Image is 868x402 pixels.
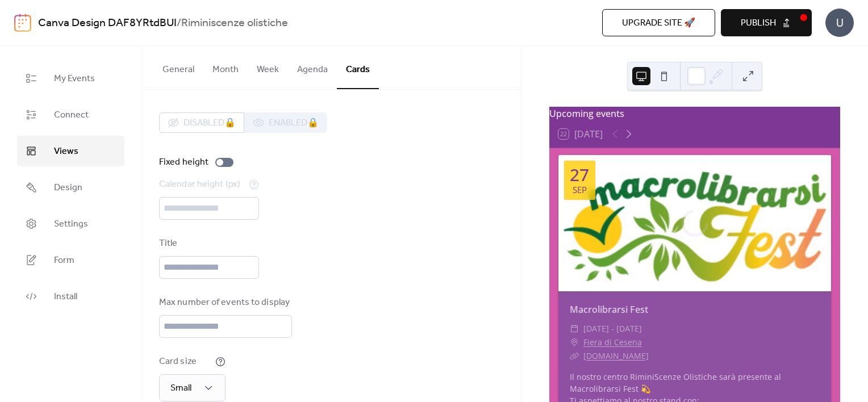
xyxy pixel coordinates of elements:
[570,303,648,316] a: Macrolibrarsi Fest
[14,14,31,32] img: logo
[38,12,177,34] a: Canva Design DAF8YRtdBUI
[17,281,124,312] a: Install
[159,237,257,250] div: Title
[153,46,203,88] button: General
[573,186,587,194] div: Sep
[159,156,208,169] div: Fixed height
[181,12,288,34] b: Riminiscenze olistiche
[622,16,695,30] span: Upgrade site 🚀
[288,46,337,88] button: Agenda
[721,9,812,36] button: Publish
[549,107,840,120] div: Upcoming events
[570,322,579,336] div: ​
[741,16,776,30] span: Publish
[170,379,191,397] span: Small
[570,349,579,363] div: ​
[159,355,213,368] div: Card size
[583,322,642,336] span: [DATE] - [DATE]
[583,336,642,349] a: Fiera di Cesena
[602,9,715,36] button: Upgrade site 🚀
[177,12,181,34] b: /
[570,336,579,349] div: ​
[159,296,290,309] div: Max number of events to display
[54,181,82,195] span: Design
[570,166,589,183] div: 27
[17,172,124,203] a: Design
[54,108,89,122] span: Connect
[17,63,124,94] a: My Events
[583,350,649,361] a: [DOMAIN_NAME]
[54,72,95,86] span: My Events
[54,290,77,304] span: Install
[17,208,124,239] a: Settings
[337,46,379,89] button: Cards
[203,46,248,88] button: Month
[248,46,288,88] button: Week
[825,9,854,37] div: U
[54,254,74,267] span: Form
[17,245,124,275] a: Form
[17,99,124,130] a: Connect
[54,145,78,158] span: Views
[17,136,124,166] a: Views
[54,217,88,231] span: Settings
